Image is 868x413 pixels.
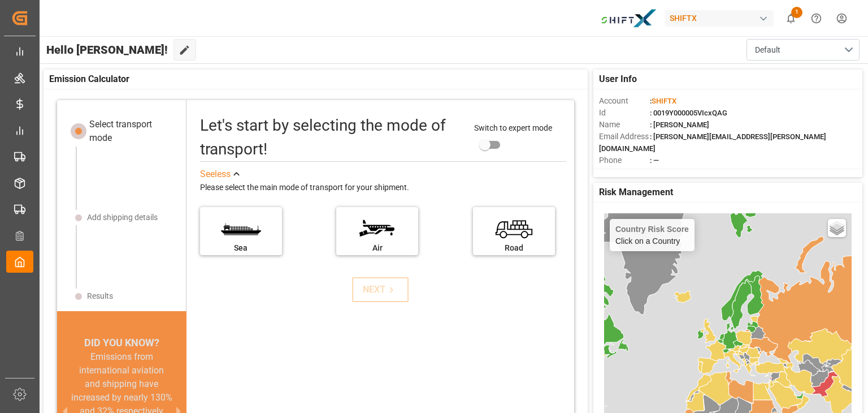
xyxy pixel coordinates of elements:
span: Hello [PERSON_NAME]! [46,39,168,61]
button: NEXT [352,277,409,302]
span: : — [650,156,659,165]
span: Id [599,107,650,119]
button: SHIFTX [665,7,778,29]
button: Help Center [804,6,829,31]
div: Select transport mode [89,118,177,145]
h4: Country Risk Score [615,225,689,234]
span: : 0019Y000005VIcxQAG [650,109,727,117]
span: Email Address [599,131,650,143]
button: open menu [747,39,860,61]
span: Account Type [599,166,650,178]
span: : [650,97,676,105]
span: Phone [599,154,650,166]
a: Layers [828,219,846,237]
div: Please select the main mode of transport for your shipment. [200,181,566,195]
div: Sea [206,242,276,254]
img: Bildschirmfoto%202024-11-13%20um%2009.31.44.png_1731487080.png [601,8,657,28]
span: Default [755,44,780,56]
div: See less [200,167,231,181]
div: Let's start by selecting the mode of transport! [200,114,463,161]
span: Risk Management [599,186,673,199]
span: User Info [599,72,637,86]
div: Click on a Country [615,225,689,246]
span: Name [599,119,650,131]
span: SHIFTX [652,97,676,105]
div: Add shipping details [87,212,158,223]
span: Emission Calculator [49,72,129,86]
div: Air [342,242,413,254]
div: Results [87,290,113,302]
div: SHIFTX [665,10,774,27]
div: DID YOU KNOW? [57,335,186,350]
button: show 1 new notifications [778,6,804,31]
span: : Shipper [650,168,678,177]
span: Account [599,95,650,107]
span: : [PERSON_NAME][EMAIL_ADDRESS][PERSON_NAME][DOMAIN_NAME] [599,132,826,153]
span: : [PERSON_NAME] [650,121,709,129]
span: 1 [791,7,802,18]
div: NEXT [363,283,397,296]
span: Switch to expert mode [474,123,552,132]
div: Road [479,242,549,254]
